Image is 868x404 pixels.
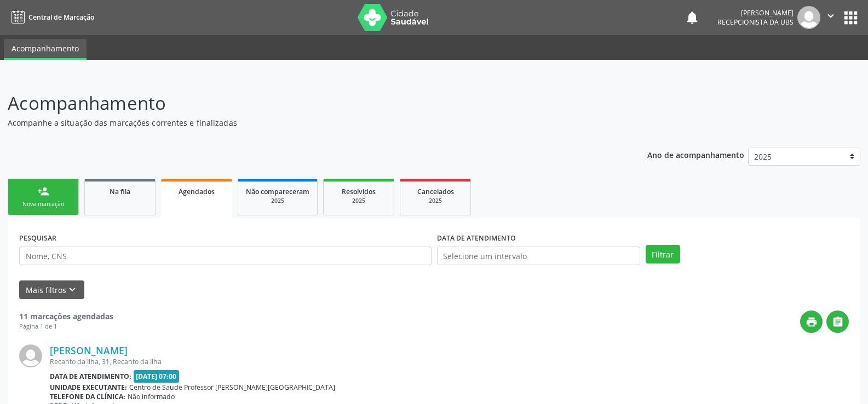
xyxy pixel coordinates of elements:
button:  [820,6,841,29]
span: Centro de Saude Professor [PERSON_NAME][GEOGRAPHIC_DATA] [129,383,335,392]
span: Na fila [110,187,130,196]
strong: 11 marcações agendadas [19,311,113,321]
p: Ano de acompanhamento [647,148,744,161]
span: Não compareceram [246,187,309,196]
div: 2025 [246,197,309,205]
span: Resolvidos [342,187,376,196]
div: [PERSON_NAME] [717,8,794,17]
div: Página 1 de 1 [19,322,113,331]
div: 2025 [331,197,386,205]
i:  [825,10,837,22]
button: print [800,311,823,333]
label: PESQUISAR [19,230,56,247]
b: Telefone da clínica: [50,392,125,401]
span: Recepcionista da UBS [717,17,794,27]
b: Unidade executante: [50,383,127,392]
input: Selecione um intervalo [437,247,640,265]
span: [DATE] 07:00 [134,370,180,383]
img: img [797,6,820,29]
i: keyboard_arrow_down [66,284,78,296]
div: person_add [37,185,49,197]
div: Recanto da Ilha, 31, Recanto da Ilha [50,357,685,366]
div: 2025 [408,197,463,205]
label: DATA DE ATENDIMENTO [437,230,516,247]
i: print [806,316,818,328]
a: Acompanhamento [4,39,87,60]
div: Nova marcação [16,200,71,208]
p: Acompanhamento [8,90,605,117]
button: Mais filtroskeyboard_arrow_down [19,280,84,300]
i:  [832,316,844,328]
button:  [826,311,849,333]
button: apps [841,8,860,27]
span: Não informado [128,392,175,401]
input: Nome, CNS [19,247,432,265]
a: [PERSON_NAME] [50,344,128,356]
span: Cancelados [417,187,454,196]
button: notifications [685,10,700,25]
img: img [19,344,42,367]
p: Acompanhe a situação das marcações correntes e finalizadas [8,117,605,128]
span: Agendados [179,187,215,196]
button: Filtrar [646,245,680,264]
a: Central de Marcação [8,8,94,26]
b: Data de atendimento: [50,372,131,381]
span: Central de Marcação [28,13,94,22]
